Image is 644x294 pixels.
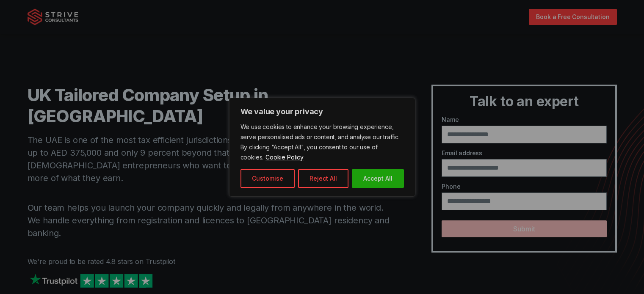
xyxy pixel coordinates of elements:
[352,169,404,188] button: Accept All
[240,169,295,188] button: Customise
[240,122,404,162] p: We use cookies to enhance your browsing experience, serve personalised ads or content, and analys...
[229,98,415,197] div: We value your privacy
[298,169,348,188] button: Reject All
[240,107,404,117] p: We value your privacy
[265,153,304,161] a: Cookie Policy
